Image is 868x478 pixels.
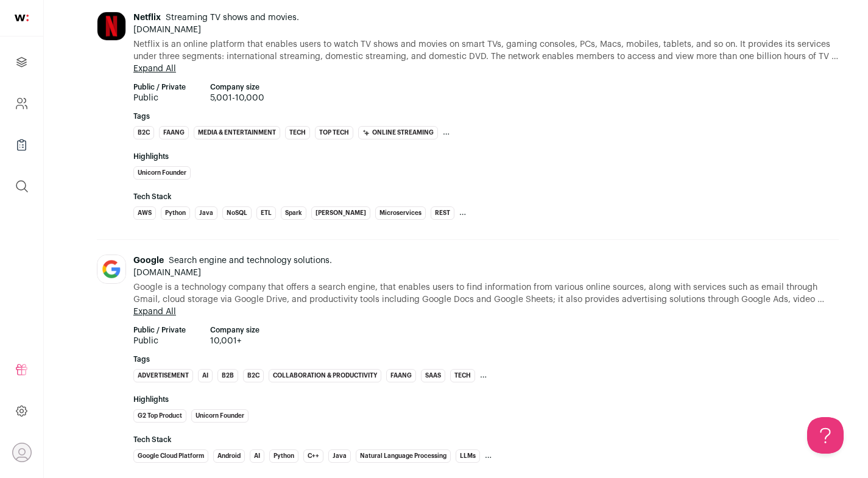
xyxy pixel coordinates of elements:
li: NoSQL [222,206,252,220]
li: Unicorn Founder [191,409,249,423]
li: Natural Language Processing [356,449,451,463]
strong: Company size [210,325,259,335]
strong: Highlights [133,395,839,404]
a: Projects [7,47,36,77]
a: Company Lists [7,130,36,160]
span: Google [133,256,164,265]
li: B2C [133,126,154,139]
li: LLMs [456,449,480,463]
span: Search engine and technology solutions. [166,256,332,265]
strong: Public / Private [133,325,186,335]
strong: Highlights [133,152,839,161]
span: 10,001+ [210,335,259,347]
img: eb23c1dfc8dac86b495738472fc6fbfac73343433b5f01efeecd7ed332374756.jpg [97,12,125,40]
strong: Public / Private [133,82,186,92]
li: REST [431,206,454,220]
li: Android [213,449,245,463]
li: Java [195,206,217,220]
span: Netflix [133,13,161,22]
a: [DOMAIN_NAME] [133,26,201,34]
li: Python [269,449,298,463]
span: 5,001-10,000 [210,92,264,104]
li: [PERSON_NAME] [311,206,370,220]
li: Media & Entertainment [194,126,280,139]
li: Online Streaming [358,126,438,139]
span: Public [133,335,186,347]
span: Streaming TV shows and movies. [163,13,299,22]
li: Entertainment [443,126,513,139]
span: Public [133,92,186,104]
img: wellfound-shorthand-0d5821cbd27db2630d0214b213865d53afaa358527fdda9d0ea32b1df1b89c2c.svg [15,15,29,21]
img: 8d2c6156afa7017e60e680d3937f8205e5697781b6c771928cb24e9df88505de.jpg [97,255,125,283]
li: FAANG [159,126,189,139]
li: Tech [285,126,310,139]
li: Spark [281,206,306,220]
li: Python [161,206,190,220]
strong: Company size [210,82,264,92]
strong: Tags [133,111,839,121]
li: AWS [133,206,156,220]
li: AI [198,369,213,382]
a: Company and ATS Settings [7,89,36,118]
strong: Tags [133,354,839,364]
span: Netflix is an online platform that enables users to watch TV shows and movies on smart TVs, gamin... [133,38,839,63]
button: Expand All [133,306,176,318]
li: Top Tech [315,126,353,139]
li: Google Cloud Platform [133,449,208,463]
li: GraphQL [459,206,495,220]
li: B2C [243,369,264,382]
li: FAANG [386,369,416,382]
li: Advertisement [133,369,193,382]
span: Google is a technology company that offers a search engine, that enables users to find informatio... [133,281,839,306]
li: Java [328,449,351,463]
li: Unicorn Founder [133,166,191,180]
a: [DOMAIN_NAME] [133,269,201,277]
li: AI [250,449,264,463]
iframe: Help Scout Beacon - Open [807,417,844,454]
button: Expand All [133,63,176,75]
strong: Tech Stack [133,435,839,445]
li: C++ [303,449,323,463]
li: ETL [256,206,276,220]
li: B2B [217,369,238,382]
li: SaaS [421,369,445,382]
li: Tech [450,369,475,382]
li: Collaboration & Productivity [269,369,381,382]
li: G2 Top Product [133,409,186,423]
li: Microservices [375,206,426,220]
strong: Tech Stack [133,192,839,202]
button: Open dropdown [12,443,32,462]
